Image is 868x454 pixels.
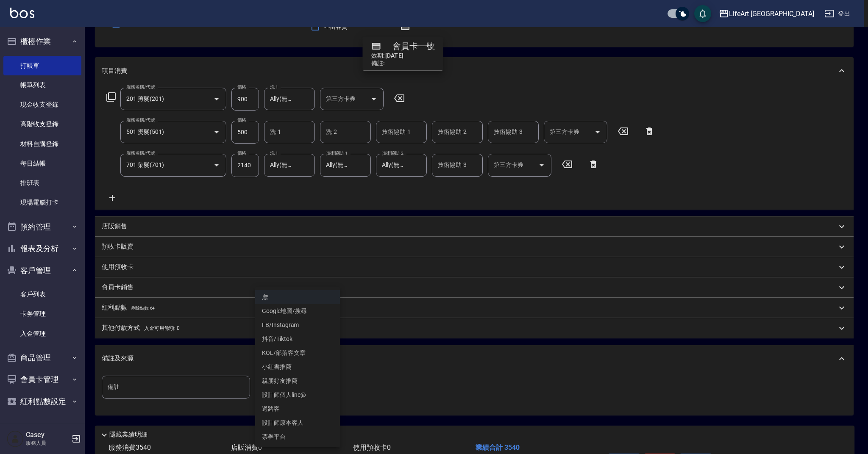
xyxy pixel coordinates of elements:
[255,416,340,430] li: 設計師原本客人
[255,402,340,416] li: 過路客
[255,430,340,444] li: 票券平台
[255,360,340,374] li: 小紅書推薦
[255,332,340,346] li: 抖音/Tiktok
[255,304,340,318] li: Google地圖/搜尋
[255,388,340,402] li: 設計師個人line@
[255,318,340,332] li: FB/Instagram
[262,293,268,302] em: 無
[255,346,340,360] li: KOL/部落客文章
[255,374,340,388] li: 親朋好友推薦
